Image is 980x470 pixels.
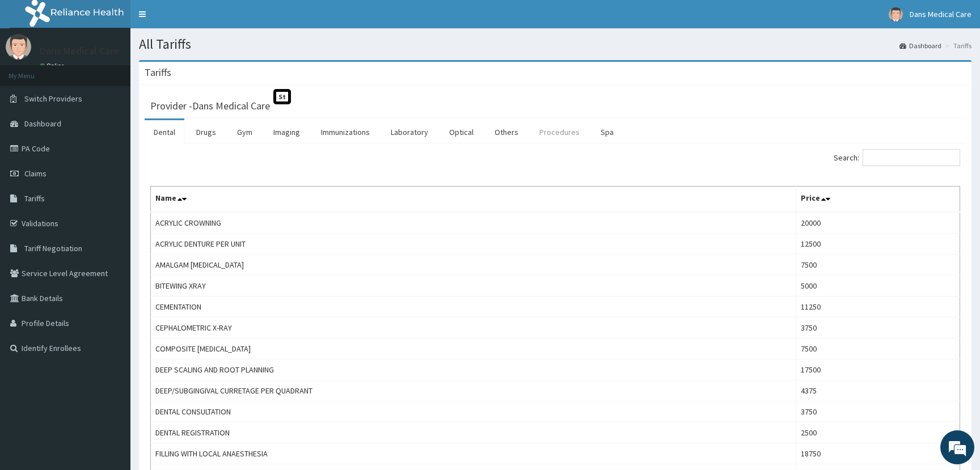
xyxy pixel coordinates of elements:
[21,57,46,85] img: d_794563401_company_1708531726252_794563401
[6,34,31,60] img: User Image
[151,401,796,422] td: DENTAL CONSULTATION
[24,193,45,204] span: Tariffs
[151,359,796,380] td: DEEP SCALING AND ROOT PLANNING
[796,338,960,359] td: 7500
[228,120,261,144] a: Gym
[40,46,119,56] p: Dans Medical Care
[312,120,379,144] a: Immunizations
[151,297,796,317] td: CEMENTATION
[151,380,796,401] td: DEEP/SUBGINGIVAL CURRETAGE PER QUADRANT
[796,212,960,234] td: 20000
[24,118,61,129] span: Dashboard
[150,101,270,111] h3: Provider - Dans Medical Care
[40,62,67,70] a: Online
[273,89,291,104] span: St
[530,120,589,144] a: Procedures
[796,422,960,443] td: 2500
[145,120,184,144] a: Dental
[151,187,796,213] th: Name
[145,67,171,78] h3: Tariffs
[151,212,796,234] td: ACRYLIC CROWNING
[796,297,960,317] td: 11250
[863,149,960,166] input: Search:
[834,149,960,166] label: Search:
[796,380,960,401] td: 4375
[24,243,82,253] span: Tariff Negotiation
[24,168,47,179] span: Claims
[796,401,960,422] td: 3750
[796,443,960,464] td: 18750
[264,120,309,144] a: Imaging
[485,120,527,144] a: Others
[796,255,960,276] td: 7500
[139,37,971,52] h1: All Tariffs
[796,187,960,213] th: Price
[6,310,216,349] textarea: Type your message and hit 'Enter'
[382,120,437,144] a: Laboratory
[943,41,971,50] li: Tariffs
[24,94,82,104] span: Switch Providers
[440,120,483,144] a: Optical
[151,443,796,464] td: FILLING WITH LOCAL ANAESTHESIA
[889,7,903,22] img: User Image
[796,317,960,338] td: 3750
[151,276,796,297] td: BITEWING XRAY
[151,338,796,359] td: COMPOSITE [MEDICAL_DATA]
[151,255,796,276] td: AMALGAM [MEDICAL_DATA]
[899,41,941,50] a: Dashboard
[151,422,796,443] td: DENTAL REGISTRATION
[59,63,191,78] div: Chat with us now
[66,143,157,257] span: We're online!
[796,359,960,380] td: 17500
[796,276,960,297] td: 5000
[151,234,796,255] td: ACRYLIC DENTURE PER UNIT
[151,317,796,338] td: CEPHALOMETRIC X-RAY
[187,120,225,144] a: Drugs
[910,9,971,19] span: Dans Medical Care
[796,234,960,255] td: 12500
[186,6,213,33] div: Minimize live chat window
[592,120,623,144] a: Spa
